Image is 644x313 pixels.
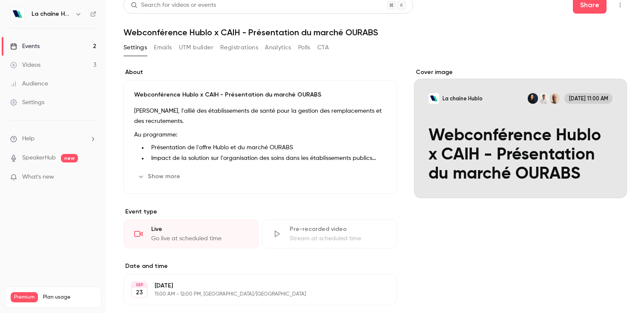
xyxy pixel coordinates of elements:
[148,154,386,163] li: Impact de la solution sur l'organisation des soins dans les établissements publics
[154,41,172,54] button: Emails
[298,41,310,54] button: Polls
[61,154,78,162] span: new
[148,143,386,152] li: Présentation de l'offre Hublo et du marché OURABS
[134,91,386,99] p: Webconférence Hublo x CAIH - Présentation du marché OURABS
[10,80,48,88] div: Audience
[151,225,248,233] div: Live
[134,130,386,140] p: Au programme:
[124,27,627,37] h1: Webconférence Hublo x CAIH - Présentation du marché OURABS
[136,288,143,297] p: 23
[10,61,40,69] div: Videos
[414,68,627,77] label: Cover image
[155,282,352,290] p: [DATE]
[290,225,386,233] div: Pre-recorded video
[317,41,329,54] button: CTA
[124,262,397,270] label: Date and time
[10,42,40,51] div: Events
[32,10,72,18] h6: La chaîne Hublo
[124,208,397,216] p: Event type
[155,291,352,298] p: 11:00 AM - 12:00 PM, [GEOGRAPHIC_DATA]/[GEOGRAPHIC_DATA]
[134,106,386,126] p: [PERSON_NAME], l'allié des établissements de santé pour la gestion des remplacements et des recru...
[22,154,56,162] a: SpeakerHub
[134,170,185,183] button: Show more
[124,219,259,248] div: LiveGo live at scheduled time
[262,219,397,248] div: Pre-recorded videoStream at scheduled time
[220,41,258,54] button: Registrations
[124,68,397,77] label: About
[10,134,96,143] li: help-dropdown-opener
[131,1,216,10] div: Search for videos or events
[11,7,24,21] img: La chaîne Hublo
[22,134,34,143] span: Help
[290,234,386,243] div: Stream at scheduled time
[10,98,44,107] div: Settings
[22,173,54,182] span: What's new
[414,68,627,198] section: Cover image
[124,41,147,54] button: Settings
[265,41,291,54] button: Analytics
[11,292,38,302] span: Premium
[43,294,96,301] span: Plan usage
[151,234,248,243] div: Go live at scheduled time
[179,41,213,54] button: UTM builder
[132,282,147,288] div: SEP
